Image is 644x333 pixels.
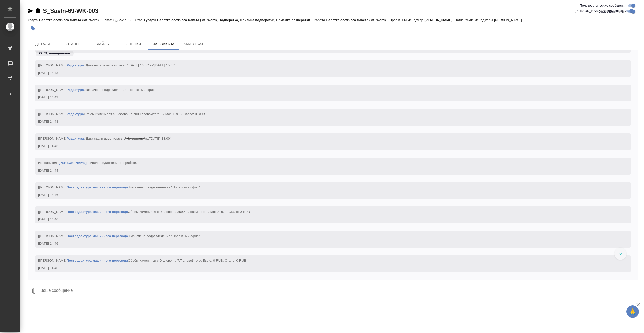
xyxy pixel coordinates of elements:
span: "Не указано" [125,137,145,140]
a: Постредактура машинного перевода [67,210,128,214]
p: Верстка сложного макета (MS Word) [326,18,390,22]
span: Пользовательские сообщения [580,3,626,8]
p: Клиентские менеджеры [456,18,494,22]
div: [DATE] 14:46 [38,241,613,246]
span: [[PERSON_NAME] . [38,88,156,92]
p: Работа [314,18,326,22]
span: "[DATE] 18:00" [149,137,171,140]
a: Постредактура машинного перевода [67,234,128,238]
span: Назначено подразделение "Проектный офис" [129,185,200,189]
span: [[PERSON_NAME] Объём изменился с 0 слово на 359.4 слово [38,210,250,214]
div: [DATE] 14:43 [38,70,613,75]
a: Постредактура машинного перевода [67,185,128,189]
p: Заказ: [103,18,113,22]
a: Редактура [67,112,84,116]
span: Оповещения-логи [598,9,626,14]
button: Скопировать ссылку [35,8,41,14]
span: Итого. Было: 0 RUB. Стало: 0 RUB [196,210,250,214]
p: Услуга [28,18,39,22]
span: [[PERSON_NAME] . Дата сдачи изменилась с на [38,137,171,140]
a: [PERSON_NAME] [59,161,87,165]
div: [DATE] 14:46 [38,266,613,271]
span: Файлы [91,41,115,47]
span: Чат заказа [151,41,176,47]
span: "[DATE] 15:00" [153,63,176,67]
span: Назначено подразделение "Проектный офис" [129,234,200,238]
span: [[PERSON_NAME] Объём изменился с 0 слово на 7000 слово [38,112,205,116]
div: [DATE] 14:46 [38,192,613,197]
p: S_SavIn-69 [113,18,135,22]
div: [DATE] 14:43 [38,144,613,149]
a: Редактура [67,63,84,67]
a: Редактура [67,88,84,92]
span: [[PERSON_NAME] . Дата начала изменилась с на [38,63,176,67]
span: SmartCat [182,41,206,47]
button: Скопировать ссылку для ЯМессенджера [28,8,34,14]
div: [DATE] 14:44 [38,168,613,173]
span: Детали [31,41,55,47]
a: Редактура [67,137,84,140]
span: Этапы [61,41,85,47]
p: 29.09, понедельник [39,51,71,56]
a: Постредактура машинного перевода [67,259,128,262]
button: 🙏 [626,305,639,318]
span: [[PERSON_NAME] . [38,185,200,189]
p: Проектный менеджер [390,18,424,22]
p: [PERSON_NAME] [494,18,526,22]
a: S_SavIn-69-WK-003 [43,7,98,14]
span: Оценки [121,41,145,47]
button: Добавить тэг [28,23,39,34]
span: Итого. Было: 0 RUB. Стало: 0 RUB [151,112,205,116]
span: Назначено подразделение "Проектный офис" [85,88,156,92]
div: [DATE] 14:43 [38,119,613,124]
span: [[PERSON_NAME] Объём изменился с 0 слово на 7.7 слово [38,259,246,262]
div: [DATE] 14:43 [38,95,613,100]
p: Верстка сложного макета (MS Word), Подверстка, Приемка подверстки, Приемка разверстки [157,18,314,22]
p: Верстка сложного макета (MS Word) [39,18,102,22]
span: Итого. Было: 0 RUB. Стало: 0 RUB [192,259,246,262]
span: "[DATE] 16:06" [127,63,150,67]
span: 🙏 [628,306,637,317]
p: Этапы услуги [135,18,157,22]
p: [PERSON_NAME] [424,18,456,22]
div: [DATE] 14:46 [38,217,613,222]
span: [PERSON_NAME] детали заказа [575,8,625,13]
span: Исполнитель принял предложение по работе . [38,161,137,165]
span: [[PERSON_NAME] . [38,234,200,238]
